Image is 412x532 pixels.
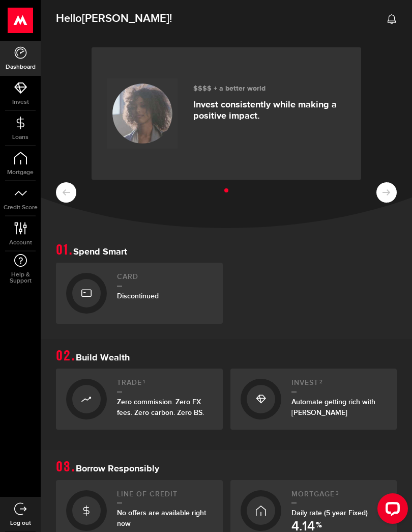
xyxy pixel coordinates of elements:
[117,398,204,417] span: Zero commission. Zero FX fees. Zero carbon. Zero BS.
[193,99,346,122] p: Invest consistently while making a positive impact.
[291,398,375,417] span: Automate getting rich with [PERSON_NAME]
[291,379,387,393] h2: Invest
[56,8,172,30] span: Hello !
[92,47,361,180] a: $$$$ + a better world Invest consistently while making a positive impact.
[117,509,206,528] span: No offers are available right now
[319,379,323,385] sup: 2
[56,460,397,474] h1: Borrow Responsibly
[336,490,339,496] sup: 3
[117,292,159,300] span: Discontinued
[291,490,387,504] h2: Mortgage
[117,273,213,287] h2: Card
[56,369,223,430] a: Trade1Zero commission. Zero FX fees. Zero carbon. Zero BS.
[369,489,412,532] iframe: LiveChat chat widget
[56,263,223,324] a: CardDiscontinued
[230,369,397,430] a: Invest2Automate getting rich with [PERSON_NAME]
[117,490,213,504] h2: Line of credit
[117,379,213,393] h2: Trade
[143,379,145,385] sup: 1
[56,243,397,258] h1: Spend Smart
[56,349,397,363] h1: Build Wealth
[291,509,368,517] span: Daily rate (5 year Fixed)
[193,85,346,93] h3: $$$$ + a better world
[82,12,169,25] span: [PERSON_NAME]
